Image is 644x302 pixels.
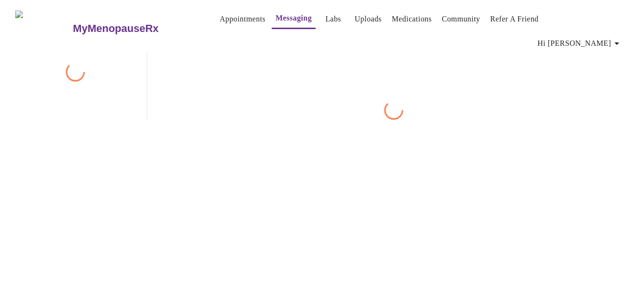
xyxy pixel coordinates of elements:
a: Medications [392,12,432,26]
span: Hi [PERSON_NAME] [538,37,623,50]
a: Refer a Friend [490,12,539,26]
a: Appointments [220,12,266,26]
a: Community [442,12,480,26]
button: Community [438,10,484,29]
button: Messaging [272,9,316,29]
a: MyMenopauseRx [72,12,197,45]
button: Labs [318,10,348,29]
a: Messaging [276,11,312,25]
button: Appointments [216,10,269,29]
a: Uploads [355,12,382,26]
button: Medications [388,10,436,29]
a: Labs [326,12,341,26]
img: MyMenopauseRx Logo [15,10,72,46]
button: Hi [PERSON_NAME] [534,34,626,53]
h3: MyMenopauseRx [73,22,159,35]
button: Refer a Friend [486,10,542,29]
button: Uploads [351,10,386,29]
